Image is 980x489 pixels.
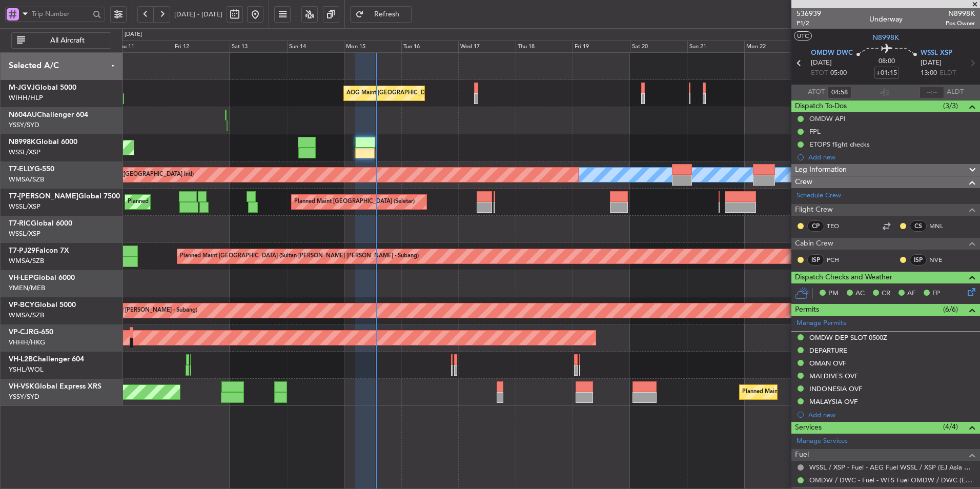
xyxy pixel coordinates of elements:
a: VH-VSKGlobal Express XRS [9,383,101,390]
a: PCH [827,255,850,264]
a: WSSL / XSP - Fuel - AEG Fuel WSSL / XSP (EJ Asia Only) [809,463,975,472]
span: Cabin Crew [795,238,833,250]
a: VP-BCYGlobal 5000 [9,301,76,309]
span: VH-L2B [9,356,33,363]
a: YSSY/SYD [9,392,39,401]
span: N604AU [9,111,37,118]
a: N604AUChallenger 604 [9,111,88,118]
span: [DATE] - [DATE] [174,10,222,19]
div: Fri 12 [173,40,230,53]
span: 05:00 [830,68,847,78]
a: WMSA/SZB [9,175,44,184]
a: WSSL/XSP [9,202,40,211]
div: OMDW DEP SLOT 0500Z [809,333,887,342]
a: WIHH/HLP [9,93,43,103]
div: OMAN OVF [809,359,846,368]
span: OMDW DWC [811,48,853,58]
a: WSSL/XSP [9,229,40,238]
div: Mon 22 [744,40,802,53]
span: N8998K [946,8,975,19]
button: Refresh [350,6,412,23]
span: AC [855,289,865,299]
span: Permits [795,304,819,316]
span: 08:00 [879,56,895,67]
a: Manage Permits [797,318,846,329]
div: INDONESIA OVF [809,384,862,393]
span: Dispatch To-Dos [795,100,847,112]
a: NVE [929,255,952,264]
span: Fuel [795,449,809,461]
span: P1/2 [797,19,821,28]
span: 536939 [797,8,821,19]
input: Trip Number [32,6,90,22]
span: Pos Owner [946,19,975,28]
span: ATOT [808,87,825,97]
span: All Aircraft [27,37,108,44]
span: WSSL XSP [921,48,952,58]
input: --:-- [827,86,852,98]
div: CP [807,220,824,232]
div: CS [910,220,927,232]
div: Planned Maint Sydney ([PERSON_NAME] Intl) [742,384,861,400]
span: Flight Crew [795,204,833,216]
div: Underway [869,14,903,25]
span: 13:00 [921,68,937,78]
div: Planned Maint [GEOGRAPHIC_DATA] (Seletar) [294,194,415,210]
button: All Aircraft [11,32,111,49]
span: T7-RIC [9,220,31,227]
span: PM [828,289,839,299]
div: Add new [808,411,975,419]
span: VP-BCY [9,301,34,309]
span: T7-PJ29 [9,247,35,254]
span: ELDT [940,68,956,78]
div: Fri 19 [573,40,630,53]
a: T7-ELLYG-550 [9,166,54,173]
a: YSSY/SYD [9,120,39,130]
div: Wed 17 [458,40,516,53]
a: T7-RICGlobal 6000 [9,220,72,227]
div: AOG Maint [GEOGRAPHIC_DATA] (Halim Intl) [346,86,466,101]
div: Thu 11 [115,40,173,53]
span: Leg Information [795,164,847,176]
span: VP-CJR [9,329,33,336]
div: ISP [807,254,824,266]
span: CR [882,289,890,299]
span: VH-VSK [9,383,34,390]
div: OMDW API [809,114,846,123]
span: VH-LEP [9,274,33,281]
span: ETOT [811,68,828,78]
a: WMSA/SZB [9,311,44,320]
span: ALDT [947,87,964,97]
div: ETOPS flight checks [809,140,870,149]
div: FPL [809,127,821,136]
div: Mon 15 [344,40,401,53]
div: [DATE] [125,30,142,39]
a: TEO [827,221,850,231]
div: MALDIVES OVF [809,372,858,380]
span: Services [795,422,822,434]
span: T7-[PERSON_NAME] [9,193,78,200]
div: Sat 20 [630,40,687,53]
a: N8998KGlobal 6000 [9,138,77,146]
span: N8998K [9,138,36,146]
a: WSSL/XSP [9,148,40,157]
span: Dispatch Checks and Weather [795,272,892,283]
div: Sat 13 [230,40,287,53]
a: YSHL/WOL [9,365,44,374]
span: M-JGVJ [9,84,35,91]
div: Thu 18 [516,40,573,53]
a: VH-LEPGlobal 6000 [9,274,75,281]
button: UTC [794,31,812,40]
a: Manage Services [797,436,848,446]
a: VH-L2BChallenger 604 [9,356,84,363]
span: FP [932,289,940,299]
div: Planned Maint Dubai (Al Maktoum Intl) [128,194,229,210]
a: T7-[PERSON_NAME]Global 7500 [9,193,120,200]
a: MNL [929,221,952,231]
span: AF [907,289,915,299]
span: Refresh [366,11,408,18]
span: T7-ELLY [9,166,34,173]
div: MALAYSIA OVF [809,397,857,406]
a: T7-PJ29Falcon 7X [9,247,69,254]
span: [DATE] [811,58,832,68]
